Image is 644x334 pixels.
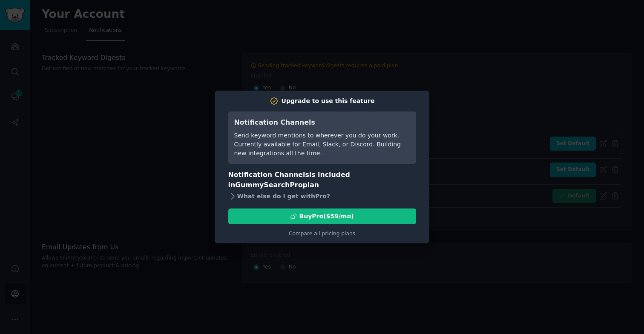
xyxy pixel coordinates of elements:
div: Buy Pro ($ 59 /mo ) [299,212,354,221]
button: BuyPro($59/mo) [228,208,416,224]
h3: Notification Channels is included in plan [228,170,416,191]
div: Upgrade to use this feature [282,97,375,106]
a: Compare all pricing plans [289,231,355,237]
h3: Notification Channels [234,117,410,128]
div: Send keyword mentions to wherever you do your work. Currently available for Email, Slack, or Disc... [234,131,410,158]
span: GummySearch Pro [235,181,302,189]
div: What else do I get with Pro ? [228,191,416,203]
